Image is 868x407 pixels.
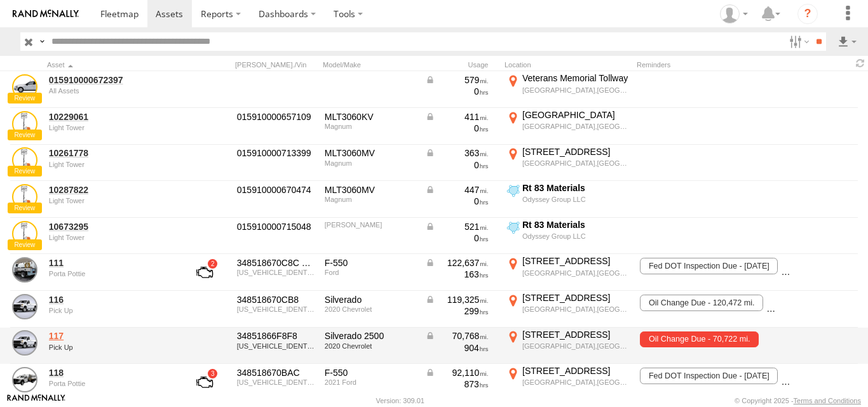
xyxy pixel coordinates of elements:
[237,111,316,123] div: 015910000657109
[12,111,37,137] a: View Asset Details
[325,294,416,305] div: Silverado
[522,305,630,314] div: [GEOGRAPHIC_DATA],[GEOGRAPHIC_DATA]
[49,147,172,159] a: 10261778
[49,87,172,95] div: undefined
[522,109,630,121] div: [GEOGRAPHIC_DATA]
[522,329,630,340] div: [STREET_ADDRESS]
[425,232,489,244] div: 0
[505,255,632,290] label: Click to View Current Location
[49,294,172,305] a: 116
[7,394,65,407] a: Visit our Website
[522,232,630,241] div: Odyssey Group LLC
[522,365,630,377] div: [STREET_ADDRESS]
[12,330,37,356] a: View Asset Details
[522,378,630,387] div: [GEOGRAPHIC_DATA],[GEOGRAPHIC_DATA]
[49,197,172,204] div: undefined
[505,146,632,180] label: Click to View Current Location
[522,195,630,204] div: Odyssey Group LLC
[49,344,172,351] div: undefined
[425,257,489,269] div: Data from Vehicle CANbus
[325,196,416,203] div: Magnum
[425,74,489,86] div: Data from Vehicle CANbus
[522,146,630,157] div: [STREET_ADDRESS]
[12,294,37,319] a: View Asset Details
[425,147,489,159] div: Data from Vehicle CANbus
[640,258,778,274] span: Fed DOT Inspection Due - 11/01/2025
[237,367,316,378] div: 348518670BAC
[522,159,630,168] div: [GEOGRAPHIC_DATA],[GEOGRAPHIC_DATA]
[425,342,489,354] div: 904
[425,123,489,134] div: 0
[237,378,316,386] div: 1FDUF5HN7NDA04927
[325,330,416,342] div: Silverado 2500
[13,10,79,18] img: rand-logo.svg
[37,32,47,51] label: Search Query
[49,307,172,314] div: undefined
[853,57,868,69] span: Refresh
[505,109,632,143] label: Click to View Current Location
[237,184,316,196] div: 015910000670474
[505,219,632,253] label: Click to View Current Location
[425,305,489,317] div: 299
[425,367,489,378] div: Data from Vehicle CANbus
[505,365,632,399] label: Click to View Current Location
[49,234,172,241] div: undefined
[522,219,630,230] div: Rt 83 Materials
[794,397,861,404] a: Terms and Conditions
[784,32,811,51] label: Search Filter Options
[323,60,418,69] div: Model/Make
[423,60,499,69] div: Usage
[237,269,316,276] div: 1FDUF5GY8KEE07252
[425,196,489,207] div: 0
[640,368,778,384] span: Fed DOT Inspection Due - 11/01/2025
[425,221,489,232] div: Data from Vehicle CANbus
[49,111,172,123] a: 10229061
[735,397,861,404] div: © Copyright 2025 -
[325,257,416,269] div: F-550
[325,305,416,313] div: 2020 Chevrolet
[12,184,37,210] a: View Asset Details
[425,378,489,390] div: 873
[12,367,37,392] a: View Asset Details
[425,111,489,123] div: Data from Vehicle CANbus
[522,182,630,194] div: Rt 83 Materials
[49,270,172,277] div: undefined
[425,184,489,196] div: Data from Vehicle CANbus
[715,4,752,23] div: Ed Pruneda
[49,221,172,232] a: 10673295
[505,60,632,69] div: Location
[237,330,316,342] div: 34851866F8F8
[505,72,632,107] label: Click to View Current Location
[325,367,416,378] div: F-550
[325,378,416,386] div: 2021 Ford
[49,380,172,387] div: undefined
[12,257,37,283] a: View Asset Details
[237,221,316,232] div: 015910000715048
[12,74,37,100] a: View Asset Details
[237,305,316,313] div: 1GC3YSE79LF218396
[505,329,632,363] label: Click to View Current Location
[505,292,632,326] label: Click to View Current Location
[49,330,172,342] a: 117
[836,32,858,51] label: Export results as...
[325,111,416,123] div: MLT3060KV
[522,269,630,277] div: [GEOGRAPHIC_DATA],[GEOGRAPHIC_DATA]
[522,86,630,95] div: [GEOGRAPHIC_DATA],[GEOGRAPHIC_DATA]
[237,294,316,305] div: 348518670CB8
[425,269,489,280] div: 163
[425,86,489,97] div: 0
[640,331,759,348] span: Oil Change Due - 70,722 mi.
[325,269,416,276] div: Ford
[325,147,416,159] div: MLT3060MV
[237,147,316,159] div: 015910000713399
[49,257,172,269] a: 111
[325,221,416,229] div: Wacker
[425,294,489,305] div: Data from Vehicle CANbus
[49,124,172,131] div: undefined
[522,72,630,84] div: Veterans Memorial Tollway
[522,342,630,350] div: [GEOGRAPHIC_DATA],[GEOGRAPHIC_DATA]
[325,184,416,196] div: MLT3060MV
[49,74,172,86] a: 015910000672397
[235,60,318,69] div: [PERSON_NAME]./Vin
[181,257,228,288] a: View Asset with Fault/s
